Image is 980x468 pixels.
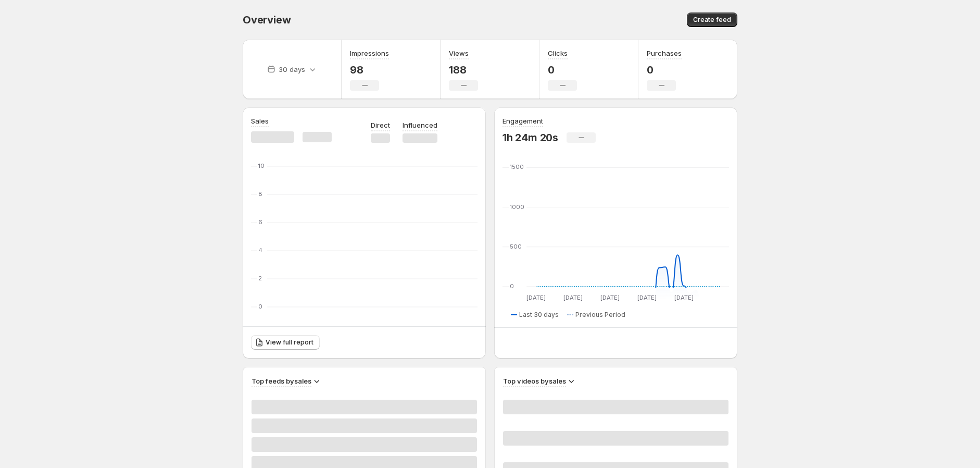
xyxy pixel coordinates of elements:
p: 30 days [279,64,305,75]
text: 500 [510,243,522,250]
h3: Impressions [350,48,389,58]
text: 4 [258,247,262,254]
span: Last 30 days [519,311,559,319]
text: [DATE] [637,294,657,301]
h3: Purchases [647,48,682,58]
text: [DATE] [526,294,546,301]
p: 0 [548,64,577,76]
text: [DATE] [563,294,583,301]
text: [DATE] [674,294,694,301]
text: 1500 [510,163,524,170]
h3: Clicks [548,48,568,58]
a: View full report [251,335,320,350]
p: Direct [371,120,390,130]
span: Overview [243,14,291,26]
button: Create feed [687,13,737,27]
p: 0 [647,64,682,76]
span: View full report [266,338,313,347]
span: Previous Period [575,311,625,319]
h3: Sales [251,116,269,126]
h3: Views [449,48,469,58]
text: 10 [258,162,265,169]
p: Influenced [403,120,437,130]
span: Create feed [693,16,731,24]
text: 0 [510,282,514,290]
h3: Engagement [502,116,543,126]
h3: Top feeds by sales [252,376,311,386]
text: [DATE] [600,294,620,301]
text: 2 [258,275,262,282]
h3: Top videos by sales [503,376,566,386]
text: 8 [258,190,262,198]
text: 6 [258,218,262,226]
p: 98 [350,64,389,76]
text: 1000 [510,203,524,211]
p: 1h 24m 20s [502,131,558,144]
text: 0 [258,303,262,310]
p: 188 [449,64,478,76]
